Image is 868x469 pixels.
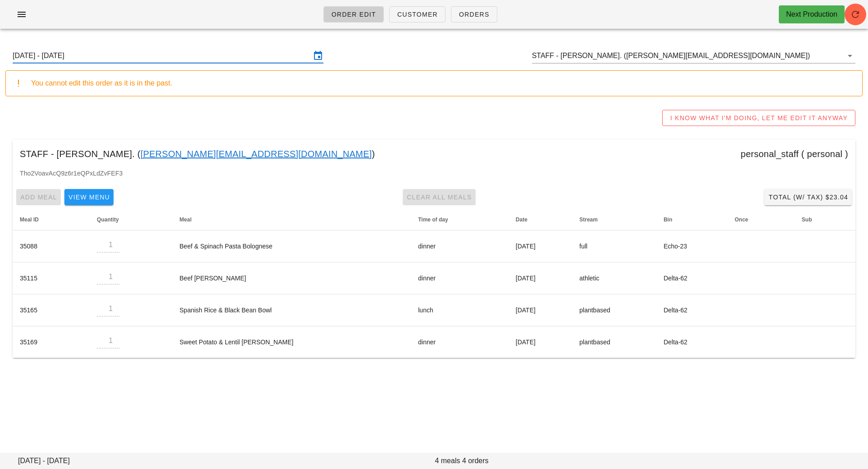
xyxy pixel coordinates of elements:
span: Time of day [418,216,448,223]
th: Time of day: Not sorted. Activate to sort ascending. [411,209,509,230]
td: [DATE] [509,262,572,294]
span: Orders [459,11,490,18]
td: 35169 [13,326,90,358]
span: You cannot edit this order as it is in the past. [31,79,172,87]
td: athletic [572,262,656,294]
td: plantbased [572,326,656,358]
th: Quantity: Not sorted. Activate to sort ascending. [90,209,172,230]
td: [DATE] [509,230,572,262]
span: Stream [579,216,598,223]
th: Sub: Not sorted. Activate to sort ascending. [795,209,855,230]
span: Once [735,216,748,223]
td: [DATE] [509,326,572,358]
span: Sub [802,216,812,223]
span: Meal ID [20,216,39,223]
td: Spanish Rice & Black Bean Bowl [173,294,411,326]
td: Delta-62 [656,262,727,294]
td: dinner [411,262,509,294]
td: Delta-62 [656,326,727,358]
a: [PERSON_NAME][EMAIL_ADDRESS][DOMAIN_NAME] [141,147,372,161]
th: Bin: Not sorted. Activate to sort ascending. [656,209,727,230]
span: Date [516,216,527,223]
th: Once: Not sorted. Activate to sort ascending. [727,209,795,230]
td: Sweet Potato & Lentil [PERSON_NAME] [173,326,411,358]
a: Orders [451,6,497,23]
td: plantbased [572,294,656,326]
td: [DATE] [509,294,572,326]
div: STAFF - [PERSON_NAME]. ( ) personal_staff ( personal ) [13,140,855,168]
td: Beef [PERSON_NAME] [173,262,411,294]
div: Next Production [786,9,837,20]
span: Quantity [97,216,119,223]
th: Stream: Not sorted. Activate to sort ascending. [572,209,656,230]
td: Beef & Spinach Pasta Bolognese [173,230,411,262]
td: Delta-62 [656,294,727,326]
td: full [572,230,656,262]
span: View Menu [68,194,110,201]
button: Total (w/ Tax) $23.04 [764,189,852,205]
button: View Menu [64,189,114,205]
span: Customer [397,11,438,18]
span: Order Edit [331,11,376,18]
td: 35115 [13,262,90,294]
span: Meal [180,216,192,223]
span: Total (w/ Tax) $23.04 [768,194,848,201]
td: lunch [411,294,509,326]
td: dinner [411,230,509,262]
span: Bin [663,216,672,223]
th: Date: Not sorted. Activate to sort ascending. [509,209,572,230]
th: Meal: Not sorted. Activate to sort ascending. [173,209,411,230]
a: Order Edit [323,6,384,23]
td: dinner [411,326,509,358]
span: I KNOW WHAT I'M DOING, LET ME EDIT IT ANYWAY [670,114,848,122]
button: I KNOW WHAT I'M DOING, LET ME EDIT IT ANYWAY [662,110,855,126]
td: Echo-23 [656,230,727,262]
a: Customer [389,6,445,23]
td: 35165 [13,294,90,326]
th: Meal ID: Not sorted. Activate to sort ascending. [13,209,90,230]
div: Tho2VoavAcQ9z6r1eQPxLdZvFEF3 [13,168,855,185]
td: 35088 [13,230,90,262]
